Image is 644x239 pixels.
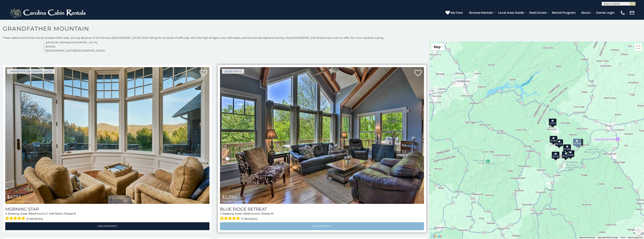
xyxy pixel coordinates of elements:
[7,194,21,200] span: $4,193
[430,234,443,239] a: Open this area in Google Maps (opens a new window)
[579,236,595,239] button: Keyboard shortcuts
[567,150,574,157] div: $1,026
[549,118,557,126] div: $1,519
[26,216,43,221] span: (5 reviews)
[635,43,642,51] button: Toggle fullscreen view
[5,212,209,221] div: Sleeping Areas / Bathrooms / Sleeps:
[598,236,618,238] span: Map data ©2025 Google
[5,207,209,212] a: Morning Star
[434,45,441,49] span: Map
[563,144,571,151] div: $1,284
[243,212,245,215] span: 4
[29,212,31,215] span: 6
[414,69,422,77] a: Add to favorites
[620,10,625,15] img: phone-regular-white.png
[220,222,424,230] a: View Property
[550,136,558,143] div: $1,404
[635,227,642,234] button: Map camera controls
[562,151,570,158] div: $1,629
[5,222,209,230] a: View Property
[222,194,237,200] span: $2,394
[5,67,209,204] a: Morning Star $4,193 including taxes & fees
[594,9,616,16] a: Owner Login
[579,9,592,16] a: About
[44,40,105,44] div: [PERSON_NAME][GEOGRAPHIC_DATA]
[5,67,209,204] img: Morning Star
[47,212,64,215] span: 1 Half Baths /
[550,9,577,16] a: Rental Program
[200,69,207,77] a: Add to favorites
[555,139,563,146] div: $4,193
[430,234,443,239] img: Google
[9,7,87,18] img: White-1-2.png
[451,10,463,15] span: My Favs
[271,212,274,215] span: 10
[628,236,643,238] a: Report a map error
[552,151,560,159] div: $2,165
[575,139,583,146] div: $2,137
[220,67,424,204] a: Blue Ridge Retreat $2,394 including taxes & fees
[7,200,31,203] span: including taxes & fees
[220,207,424,212] a: Blue Ridge Retreat
[220,212,222,215] span: 4
[222,200,246,203] span: including taxes & fees
[74,212,76,215] span: 16
[620,236,626,238] a: Terms (opens in new tab)
[527,9,548,16] a: Real Estate
[220,212,424,221] div: Sleeping Areas / Bathrooms / Sleeps:
[44,48,105,52] div: [GEOGRAPHIC_DATA]/[GEOGRAPHIC_DATA]
[496,9,526,16] a: Local Area Guide
[573,138,581,146] div: $2,394
[445,10,464,15] a: My Favs
[7,69,55,74] a: Banner Elk, [GEOGRAPHIC_DATA]
[222,69,244,74] a: Seven Devils
[431,43,444,50] button: Change map style
[629,10,635,15] img: mail-regular-white.png
[5,212,7,215] span: 4
[44,44,105,48] div: Echota
[241,216,258,221] span: (7 reviews)
[467,9,495,16] a: Browse Rentals
[220,67,424,204] img: Blue Ridge Retreat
